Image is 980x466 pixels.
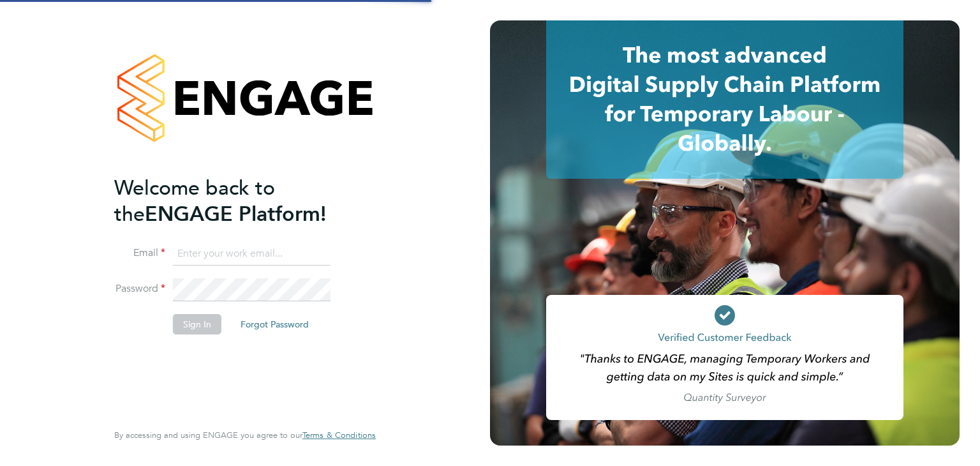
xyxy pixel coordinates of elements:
span: Terms & Conditions [302,430,376,440]
span: By accessing and using ENGAGE you agree to our [114,430,376,440]
input: Enter your work email... [173,243,330,266]
button: Forgot Password [230,314,319,334]
span: Welcome back to the [114,176,275,227]
a: Terms & Conditions [302,430,376,440]
label: Password [114,282,165,296]
label: Email [114,246,165,260]
button: Sign In [173,314,221,334]
h2: ENGAGE Platform! [114,175,363,227]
